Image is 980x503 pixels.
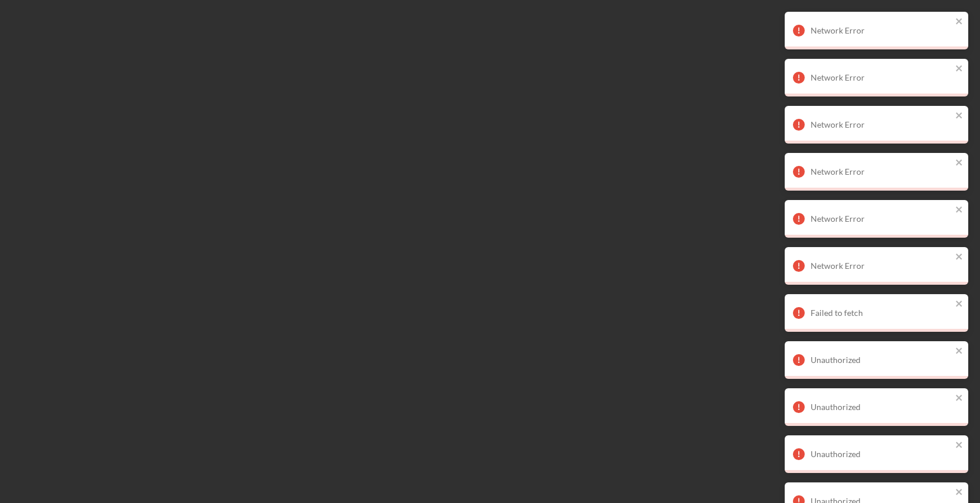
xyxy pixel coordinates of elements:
div: Network Error [811,120,952,129]
div: Network Error [811,214,952,224]
button: close [955,487,964,498]
button: close [955,346,964,357]
div: Network Error [811,167,952,176]
button: close [955,111,964,122]
div: Network Error [811,261,952,271]
button: close [955,252,964,263]
button: close [955,205,964,216]
div: Failed to fetch [811,308,952,318]
button: close [955,440,964,451]
button: close [955,299,964,310]
button: close [955,16,964,28]
button: close [955,158,964,169]
div: Network Error [811,26,952,35]
div: Unauthorized [811,402,952,412]
div: Network Error [811,73,952,82]
div: Unauthorized [811,449,952,459]
button: close [955,393,964,404]
button: close [955,64,964,75]
div: Unauthorized [811,355,952,365]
